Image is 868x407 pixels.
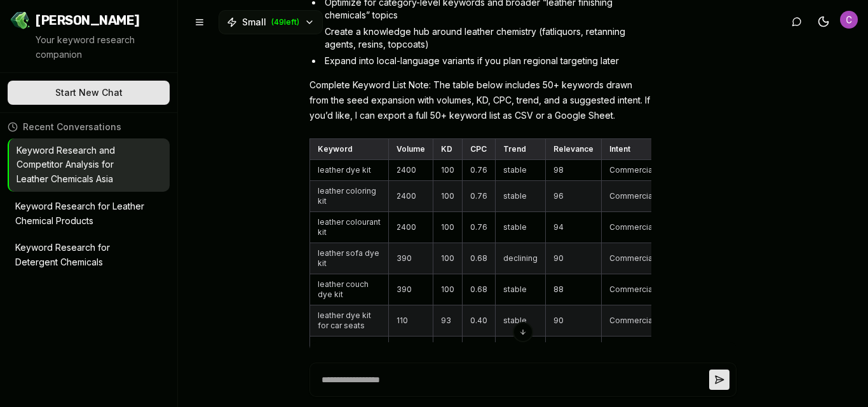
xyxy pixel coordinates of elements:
img: Contact Chemtradeasia [840,11,858,29]
td: leather dye kit [310,159,389,180]
td: 110 [389,305,433,336]
td: 0.68 [463,243,496,274]
td: 110 [389,336,433,357]
button: Keyword Research for Detergent Chemicals [8,236,170,275]
td: 100 [433,180,463,211]
button: Keyword Research for Leather Chemical Products [8,194,170,234]
td: 90 [546,305,602,336]
th: KD [433,138,463,159]
td: 0.68 [463,274,496,305]
button: Start New Chat [8,81,170,105]
td: 2400 [389,159,433,180]
th: Keyword [310,138,389,159]
td: stable [496,305,546,336]
td: 70 [546,336,602,357]
span: Start New Chat [55,86,123,99]
p: Your keyword research companion [36,33,167,62]
td: 2400 [389,211,433,243]
td: Commercial/Transactional [602,180,715,211]
td: Commercial/Transactional [602,159,715,180]
li: Create a knowledge hub around leather chemistry (fatliquors, retanning agents, resins, topcoats) [322,25,651,51]
td: leather coloring kit [310,180,389,211]
p: Keyword Research and Competitor Analysis for Leather Chemicals Asia [17,143,144,187]
td: Commercial/Transactional [602,211,715,243]
td: car seat dye kit [310,336,389,357]
td: 93 [433,305,463,336]
td: 2400 [389,180,433,211]
p: Keyword Research for Leather Chemical Products [15,199,144,229]
span: Small [242,16,266,29]
span: [PERSON_NAME] [36,11,140,29]
td: declining [496,336,546,357]
td: stable [496,159,546,180]
td: stable [496,274,546,305]
td: 96 [546,180,602,211]
td: stable [496,180,546,211]
p: Keyword Research for Detergent Chemicals [15,241,144,270]
td: leather dye kit for car seats [310,305,389,336]
td: leather colourant kit [310,211,389,243]
td: 390 [389,243,433,274]
th: Trend [496,138,546,159]
td: Commercial/Transactional [602,243,715,274]
th: CPC [463,138,496,159]
button: Small(49left) [219,10,323,34]
td: 88 [546,274,602,305]
td: 100 [433,211,463,243]
td: 0.76 [463,159,496,180]
td: 0.76 [463,180,496,211]
button: Open user button [840,11,858,29]
td: leather couch dye kit [310,274,389,305]
li: Expand into local-language variants if you plan regional targeting later [322,55,651,67]
span: ( 49 left) [271,17,299,27]
td: stable [496,211,546,243]
td: 390 [389,274,433,305]
td: 100 [433,274,463,305]
td: 81 [433,336,463,357]
th: Intent [602,138,715,159]
td: 0.40 [463,305,496,336]
th: Volume [389,138,433,159]
td: leather sofa dye kit [310,243,389,274]
td: Commercial/Transactional [602,305,715,336]
td: 100 [433,243,463,274]
img: Jello SEO Logo [10,10,31,30]
td: 100 [433,159,463,180]
span: Recent Conversations [23,121,121,133]
td: 0.74 [463,336,496,357]
td: 94 [546,211,602,243]
td: Commercial/Transactional [602,274,715,305]
button: Keyword Research and Competitor Analysis for Leather Chemicals Asia [9,138,170,192]
td: 98 [546,159,602,180]
td: declining [496,243,546,274]
td: 90 [546,243,602,274]
th: Relevance [546,138,602,159]
td: 0.76 [463,211,496,243]
p: Complete Keyword List Note: The table below includes 50+ keywords drawn from the seed expansion w... [309,77,651,123]
td: Commercial/Transactional [602,336,715,357]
